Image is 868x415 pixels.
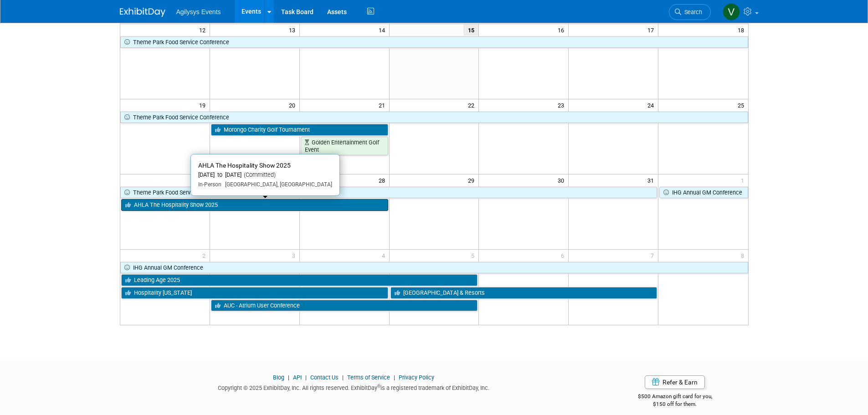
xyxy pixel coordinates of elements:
span: Agilysys Events [176,8,221,15]
span: 18 [737,24,748,36]
span: 15 [463,24,478,36]
span: Search [681,9,702,15]
span: 24 [647,99,658,111]
span: | [340,374,346,381]
a: Morongo Charity Golf Tournament [211,124,388,136]
span: 5 [470,250,478,261]
span: 13 [288,24,299,36]
span: 12 [198,24,210,36]
span: | [303,374,309,381]
a: Theme Park Food Service Conference [120,187,657,199]
a: AHLA The Hospitality Show 2025 [121,199,388,211]
span: | [286,374,292,381]
span: (Committed) [241,171,276,178]
a: Terms of Service [347,374,390,381]
a: [GEOGRAPHIC_DATA] & Resorts [390,287,657,299]
div: [DATE] to [DATE] [198,171,332,179]
span: 30 [557,174,568,186]
span: 6 [560,250,568,261]
sup: ® [377,384,380,389]
span: 3 [291,250,299,261]
a: Blog [273,374,284,381]
span: In-Person [198,181,221,188]
span: 25 [737,99,748,111]
a: Golden Entertainment Golf Event [301,137,388,155]
span: 14 [378,24,389,36]
a: IHG Annual GM Conference [659,187,748,199]
a: Hospitality [US_STATE] [121,287,388,299]
img: Vaitiare Munoz [723,3,740,20]
span: 23 [557,99,568,111]
span: 1 [740,174,748,186]
span: 19 [198,99,210,111]
span: 31 [647,174,658,186]
span: 21 [378,99,389,111]
span: 20 [288,99,299,111]
a: Leading Age 2025 [121,274,478,286]
span: 7 [650,250,658,261]
div: $150 off for them. [601,400,749,408]
div: $500 Amazon gift card for you, [601,387,749,408]
a: API [293,374,302,381]
span: 17 [647,24,658,36]
span: 29 [467,174,478,186]
span: 28 [378,174,389,186]
a: AUC - Atrium User Conference [211,300,478,312]
div: Copyright © 2025 ExhibitDay, Inc. All rights reserved. ExhibitDay is a registered trademark of Ex... [120,382,588,392]
a: Refer & Earn [645,375,705,389]
a: Theme Park Food Service Conference [120,112,748,123]
img: ExhibitDay [120,8,165,17]
span: 4 [381,250,389,261]
span: 2 [201,250,210,261]
span: [GEOGRAPHIC_DATA], [GEOGRAPHIC_DATA] [221,181,332,188]
a: Contact Us [310,374,339,381]
a: Search [669,4,711,20]
a: Privacy Policy [399,374,434,381]
span: 22 [467,99,478,111]
a: Theme Park Food Service Conference [120,36,748,48]
span: AHLA The Hospitality Show 2025 [198,162,291,169]
span: 8 [740,250,748,261]
span: 16 [557,24,568,36]
a: IHG Annual GM Conference [120,262,748,274]
span: | [391,374,397,381]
